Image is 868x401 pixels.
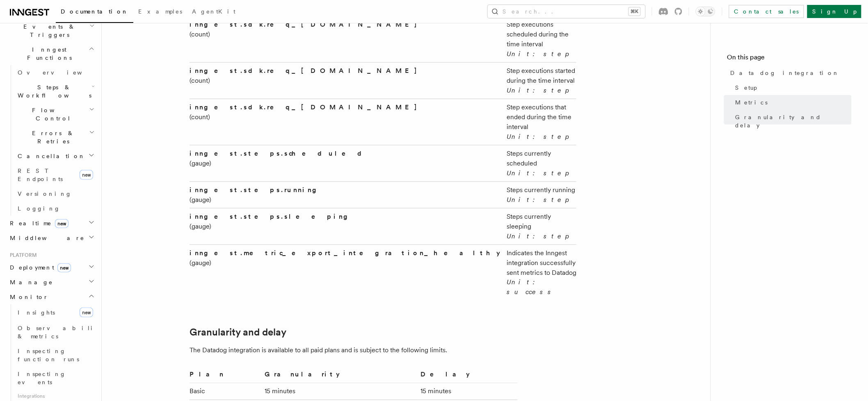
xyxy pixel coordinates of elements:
em: Unit: step [507,196,574,204]
span: Datadog integration [731,69,840,77]
h4: On this page [727,52,852,66]
td: (gauge) [190,245,503,301]
td: Step executions that ended during the time interval [503,99,576,145]
td: Indicates the Inngest integration successfully sent metrics to Datadog [503,245,576,301]
button: Deploymentnew [7,260,96,275]
a: Contact sales [729,5,804,18]
span: Setup [736,84,757,92]
strong: inngest.sdk.req_[DOMAIN_NAME] [190,103,424,111]
button: Search...⌘K [488,5,645,18]
p: The Datadog integration is available to all paid plans and is subject to the following limits. [190,345,518,356]
span: Manage [7,278,53,286]
span: Deployment [7,263,71,272]
span: Inspecting events [18,371,66,385]
span: new [55,219,69,228]
span: Platform [7,252,37,258]
span: Middleware [7,234,85,242]
span: Documentation [61,8,128,15]
button: Flow Control [14,103,96,126]
span: AgentKit [192,8,235,15]
button: Realtimenew [7,216,96,231]
strong: inngest.steps.running [190,186,322,194]
a: Observability & metrics [14,321,96,344]
a: Inspecting events [14,367,96,390]
span: Inspecting function runs [18,348,79,362]
strong: inngest.steps.scheduled [190,150,368,157]
span: Logging [18,205,60,212]
a: Setup [732,80,852,95]
span: Errors & Retries [14,129,89,145]
span: Inngest Functions [7,45,89,62]
span: Cancellation [14,152,85,160]
em: Unit: step [507,133,574,140]
td: Step executions scheduled during the time interval [503,16,576,62]
kbd: ⌘K [629,7,640,16]
strong: inngest.metric_export_integration_healthy [190,249,500,257]
span: new [80,170,93,180]
th: Granularity [262,369,418,383]
span: Observability & metrics [18,325,102,340]
a: Logging [14,201,96,216]
button: Cancellation [14,149,96,163]
span: Overview [18,69,102,76]
span: Metrics [736,98,768,106]
td: (count) [190,16,503,62]
span: Insights [18,309,55,316]
a: Insightsnew [14,304,96,321]
strong: inngest.steps.sleeping [190,213,354,220]
td: Steps currently scheduled [503,145,576,181]
strong: inngest.sdk.req_[DOMAIN_NAME] [190,20,424,28]
th: Delay [418,369,518,383]
div: Inngest Functions [7,65,96,216]
span: Monitor [7,293,48,301]
td: (gauge) [190,145,503,181]
td: (count) [190,99,503,145]
a: REST Endpointsnew [14,163,96,186]
td: (gauge) [190,181,503,208]
a: Granularity and delay [732,110,852,133]
td: (count) [190,62,503,99]
strong: inngest.sdk.req_[DOMAIN_NAME] [190,67,424,75]
em: Unit: step [507,232,574,240]
a: Versioning [14,186,96,201]
span: REST Endpoints [18,168,63,182]
em: Unit: step [507,50,574,58]
td: Steps currently sleeping [503,208,576,245]
span: Steps & Workflows [14,83,91,100]
td: 15 minutes [262,383,418,400]
a: Inspecting function runs [14,344,96,367]
td: Basic [190,383,262,400]
button: Inngest Functions [7,42,96,65]
button: Steps & Workflows [14,80,96,103]
td: 15 minutes [418,383,518,400]
span: Granularity and delay [736,113,852,129]
em: Unit: step [507,169,574,177]
a: Datadog integration [727,66,852,80]
span: Versioning [18,190,72,197]
button: Manage [7,275,96,290]
a: Granularity and delay [190,327,286,338]
a: AgentKit [187,2,240,22]
button: Monitor [7,290,96,304]
span: Flow Control [14,106,89,122]
em: Unit: success [507,279,555,296]
td: Steps currently running [503,181,576,208]
button: Events & Triggers [7,19,96,42]
a: Metrics [732,95,852,110]
span: Examples [138,8,182,15]
span: Realtime [7,219,69,227]
button: Toggle dark mode [696,7,715,16]
button: Middleware [7,231,96,245]
span: new [80,308,93,317]
td: Step executions started during the time interval [503,62,576,99]
em: Unit: step [507,86,574,94]
a: Documentation [56,2,133,23]
span: new [57,263,71,272]
button: Errors & Retries [14,126,96,149]
a: Sign Up [807,5,861,18]
span: Events & Triggers [7,23,89,39]
th: Plan [190,369,262,383]
td: (gauge) [190,208,503,245]
a: Examples [133,2,187,22]
a: Overview [14,65,96,80]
